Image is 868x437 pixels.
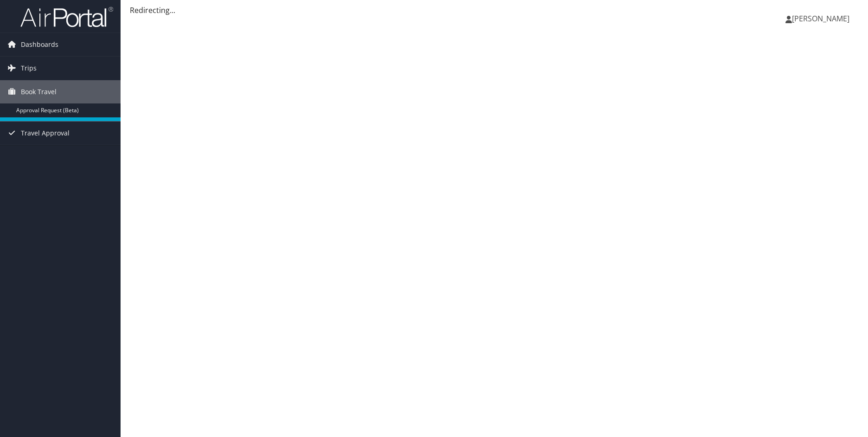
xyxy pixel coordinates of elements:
span: Travel Approval [21,122,70,145]
span: Book Travel [21,80,57,103]
a: [PERSON_NAME] [785,5,859,32]
span: Dashboards [21,33,58,56]
span: Trips [21,57,37,80]
img: airportal-logo.png [20,6,113,28]
span: [PERSON_NAME] [792,13,849,24]
div: Redirecting... [130,5,859,16]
